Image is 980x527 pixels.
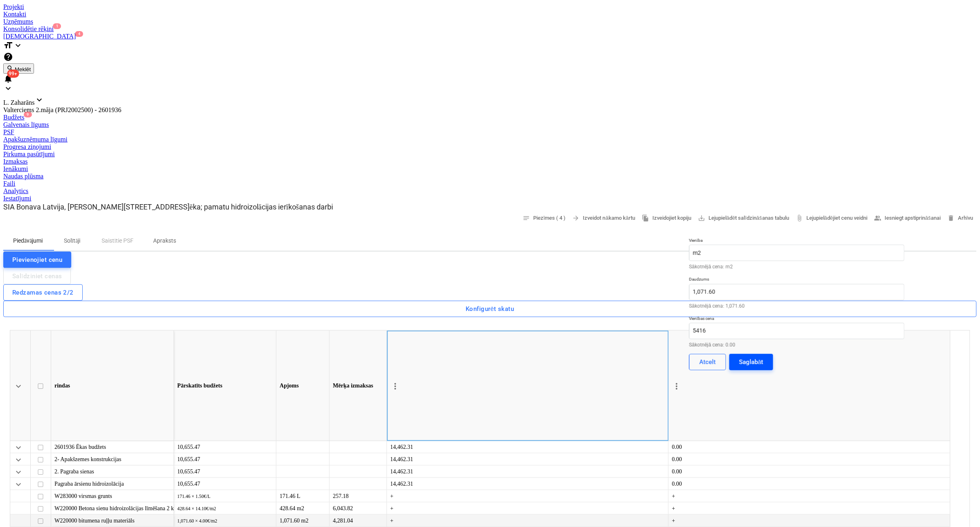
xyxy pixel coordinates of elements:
span: 99+ [7,70,19,78]
div: Kontakti [3,11,977,18]
span: 257.18 [333,493,349,499]
div: 2601936 Ēkas budžets [54,441,170,453]
a: [DEMOGRAPHIC_DATA]4 [3,33,977,40]
p: Vienības cena [689,316,905,323]
div: W220000 bitumena ruļļu materiāls [54,515,170,527]
span: more_vert [390,381,400,391]
span: notes [523,214,530,222]
a: Budžets9 [3,114,977,121]
div: Pagraba ārsienu hidroizolācija [54,478,170,490]
small: 428.64 × 14.10€ / m2 [177,506,216,511]
p: Vienība [689,238,905,245]
div: 10,655.47 [177,466,273,478]
div: 2- Apakšzemes konstrukcijas [54,453,170,466]
div: W220000 Betona sienu hidroizolācijas līmēšana 2 kārtās [54,502,170,515]
p: Sākotnējā cena: 0.00 [689,342,905,347]
div: + [390,502,665,515]
i: format_size [3,41,13,50]
button: Konfigurēt skatu [3,301,977,317]
a: Pirkuma pasūtījumi [3,151,977,158]
button: Izveidojiet kopiju [638,212,695,225]
p: Sākotnējā cena: 1,071.60 [689,304,905,309]
a: Iestatījumi [3,195,977,202]
span: search [7,65,13,71]
span: keyboard_arrow_down [14,467,23,477]
div: 0.00 [672,466,947,478]
span: arrow_forward [573,214,580,222]
div: 0.00 [672,478,947,490]
a: Konsolidētie rēķini1 [3,25,977,33]
i: Zināšanu pamats [3,52,13,62]
span: Iesniegt apstiprināšanai [874,214,941,223]
small: 1,071.60 × 4.00€ / m2 [177,518,217,524]
div: Pārskatīts budžets [174,331,276,441]
i: notifications [3,74,13,83]
span: Piezīmes ( 4 ) [523,214,566,223]
i: keyboard_arrow_down [13,41,23,50]
a: Naudas plūsma [3,173,977,180]
div: 0.00 [672,453,947,466]
span: Arhīvu [947,214,973,223]
a: Progresa ziņojumi [3,143,977,151]
p: Daudzums [689,277,905,284]
div: 2. Pagraba sienas [54,466,170,478]
iframe: Chat Widget [939,488,980,527]
div: Redzamas cenas 2/2 [12,287,74,298]
a: Analytics [3,187,977,195]
a: Izmaksas [3,158,977,165]
button: Piezīmes ( 4 ) [519,212,569,225]
span: keyboard_arrow_down [14,455,23,464]
div: + [672,515,947,527]
p: Piedāvājumi [13,236,43,245]
p: Solītāji [62,236,82,245]
span: 4,281.04 [333,518,353,524]
span: people_alt [874,214,882,222]
div: Apjoms [276,331,330,441]
div: W283000 virsmas grunts [54,490,170,502]
a: Galvenais līgums [3,121,977,128]
span: 6,043.82 [333,505,353,511]
span: Lejupielādēt salīdzināšanas tabulu [698,214,789,223]
button: Izveidot nākamo kārtu [569,212,638,225]
div: 10,655.47 [177,478,273,490]
span: Izveidojiet kopiju [642,214,691,223]
a: Apakšuzņēmuma līgumi [3,136,977,143]
div: Valterciems 2.māja (PRJ2002500) - 2601936 [3,106,977,114]
button: Arhīvu [944,212,977,225]
a: Uzņēmums [3,18,977,25]
div: 14,462.31 [390,466,665,478]
p: Apraksts [153,236,176,245]
div: 10,655.47 [177,441,273,453]
button: Pievienojiet cenu [3,252,71,268]
span: 1 [53,23,61,29]
div: 171.46 L [276,490,330,502]
div: + [390,490,665,502]
div: 428.64 m2 [276,502,330,515]
span: file_copy [642,214,649,222]
i: keyboard_arrow_down [34,95,44,105]
a: Lejupielādējiet cenu veidni [792,212,871,225]
div: Faili [3,180,977,187]
span: 4 [75,31,83,37]
small: 171.46 × 1.50€ / L [177,494,210,499]
div: 0.00 [672,441,947,453]
div: Atcelt [699,357,716,367]
div: Konsolidētie rēķini [3,25,977,33]
a: Ienākumi [3,165,977,173]
button: Redzamas cenas 2/2 [3,284,83,301]
span: delete [947,214,955,222]
div: + [672,502,947,515]
a: PSF [3,128,977,136]
div: rindas [51,331,174,441]
span: Lejupielādējiet cenu veidni [796,214,867,223]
